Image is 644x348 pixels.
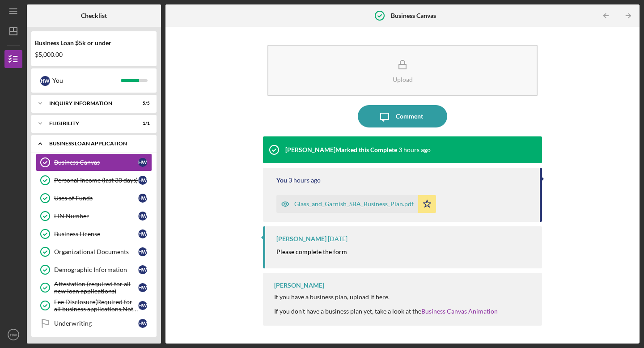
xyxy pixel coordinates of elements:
[81,12,107,19] b: Checklist
[328,235,347,242] time: 2025-09-29 17:05
[49,141,145,146] div: BUSINESS LOAN APPLICATION
[138,265,147,274] div: H W
[35,51,153,58] div: $5,000.00
[276,195,436,213] button: Glass_and_Garnish_SBA_Business_Plan.pdf
[36,171,152,189] a: Personal Income (last 30 days)HW
[138,194,147,203] div: H W
[36,153,152,171] a: Business CanvasHW
[138,283,147,292] div: H W
[36,297,152,314] a: Fee Disclosure(Required for all business applications,Not needed for Contractor loans)HW
[4,326,22,344] button: HW
[391,12,436,19] b: Business Canvas
[138,319,147,328] div: H W
[36,314,152,332] a: UnderwritingHW
[49,101,127,106] div: INQUIRY INFORMATION
[134,121,150,126] div: 1 / 1
[40,76,50,86] div: H W
[54,159,138,166] div: Business Canvas
[138,247,147,256] div: H W
[138,229,147,238] div: H W
[36,225,152,243] a: Business LicenseHW
[36,279,152,297] a: Attestation (required for all new loan applications)HW
[54,212,138,220] div: EIN Number
[54,266,138,273] div: Demographic Information
[138,301,147,310] div: H W
[54,195,138,202] div: Uses of Funds
[138,212,147,221] div: H W
[36,189,152,207] a: Uses of FundsHW
[35,39,153,47] div: Business Loan $5k or under
[54,177,138,184] div: Personal Income (last 30 days)
[274,282,324,289] div: [PERSON_NAME]
[54,248,138,255] div: Organizational Documents
[285,146,397,153] div: [PERSON_NAME] Marked this Complete
[54,230,138,238] div: Business License
[10,332,17,337] text: HW
[276,235,326,242] div: [PERSON_NAME]
[276,248,347,255] mark: Please complete the form
[267,45,538,96] button: Upload
[358,105,447,127] button: Comment
[52,73,121,88] div: You
[49,121,127,126] div: Eligibility
[134,101,150,106] div: 5 / 5
[138,158,147,167] div: H W
[36,261,152,279] a: Demographic InformationHW
[54,298,138,313] div: Fee Disclosure(Required for all business applications,Not needed for Contractor loans)
[294,200,414,208] div: Glass_and_Garnish_SBA_Business_Plan.pdf
[36,207,152,225] a: EIN NumberHW
[288,177,321,184] time: 2025-09-30 16:27
[54,320,138,327] div: Underwriting
[396,105,423,127] div: Comment
[398,146,431,153] time: 2025-09-30 16:53
[276,177,287,184] div: You
[138,176,147,185] div: H W
[274,293,533,329] div: If you have a business plan, upload it here. If you don't have a business plan yet, take a look a...
[36,243,152,261] a: Organizational DocumentsHW
[54,280,138,295] div: Attestation (required for all new loan applications)
[393,76,413,83] div: Upload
